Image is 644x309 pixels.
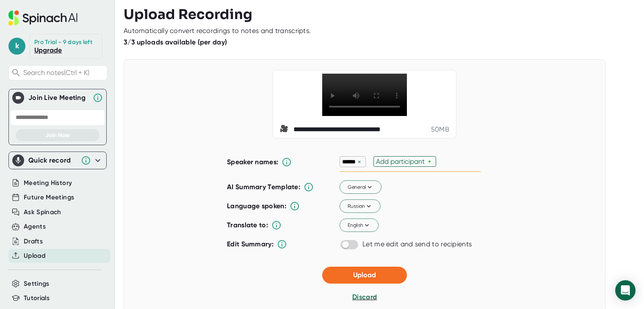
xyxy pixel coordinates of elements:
b: Language spoken: [227,202,286,210]
span: English [348,221,371,229]
button: Meeting History [24,178,72,188]
span: Discard [352,293,377,301]
button: Upload [322,267,407,284]
div: Add participant [376,157,428,166]
div: Automatically convert recordings to notes and transcripts. [124,27,311,35]
div: Quick record [12,152,103,169]
span: k [8,38,25,55]
b: AI Summary Template: [227,183,300,191]
b: Speaker names: [227,158,278,166]
button: Agents [24,222,46,232]
img: Join Live Meeting [14,94,22,102]
div: Pro Trial - 9 days left [34,39,92,46]
button: Tutorials [24,293,50,303]
span: Search notes (Ctrl + K) [23,69,105,77]
div: 50 MB [431,125,449,134]
div: Join Live MeetingJoin Live Meeting [12,89,103,106]
button: Russian [340,200,381,213]
span: Upload [353,271,376,279]
button: General [340,181,381,194]
div: Open Intercom Messenger [615,280,636,301]
span: General [348,183,374,191]
div: + [428,157,434,166]
h3: Upload Recording [124,6,636,22]
button: English [340,219,379,232]
button: Discard [352,292,377,302]
div: Quick record [28,156,77,165]
b: Edit Summary: [227,240,274,248]
b: 3/3 uploads available (per day) [124,38,227,46]
button: Drafts [24,237,43,246]
button: Join Now [16,129,100,141]
span: video [280,124,290,135]
button: Ask Spinach [24,207,61,217]
div: Let me edit and send to recipients [362,240,472,248]
button: Upload [24,251,45,261]
button: Future Meetings [24,193,74,202]
div: × [356,158,363,166]
span: Russian [348,202,373,210]
span: Join Now [45,132,70,139]
div: Join Live Meeting [28,94,88,102]
a: Upgrade [34,46,62,54]
button: Settings [24,279,50,289]
b: Translate to: [227,221,268,229]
